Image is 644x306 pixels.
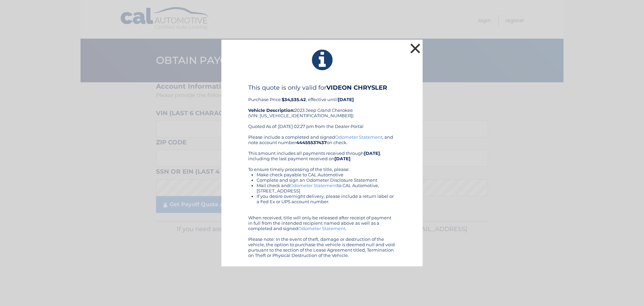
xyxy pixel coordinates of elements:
[335,134,382,140] a: Odometer Statement
[248,84,396,91] h4: This quote is only valid for
[296,140,327,145] b: 44455537437
[257,177,396,183] li: Complete and sign an Odometer Disclosure Statement
[257,172,396,177] li: Make check payable to CAL Automotive
[338,97,354,102] b: [DATE]
[290,183,337,188] a: Odometer Statement
[409,42,422,55] button: ×
[257,183,396,193] li: Mail check and to CAL Automotive, [STREET_ADDRESS]
[326,84,387,91] b: VIDEON CHRYSLER
[248,84,396,134] div: Purchase Price: , effective until 2023 Jeep Grand Cherokee (VIN: [US_VEHICLE_IDENTIFICATION_NUMBE...
[364,150,380,156] b: [DATE]
[248,134,396,258] div: Please include a completed and signed , and note account number on check. This amount includes al...
[257,193,396,204] li: If you desire overnight delivery, please include a return label or a Fed Ex or UPS account number.
[334,156,351,161] b: [DATE]
[282,97,306,102] b: $34,535.42
[298,226,345,231] a: Odometer Statement
[248,107,294,113] strong: Vehicle Description:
